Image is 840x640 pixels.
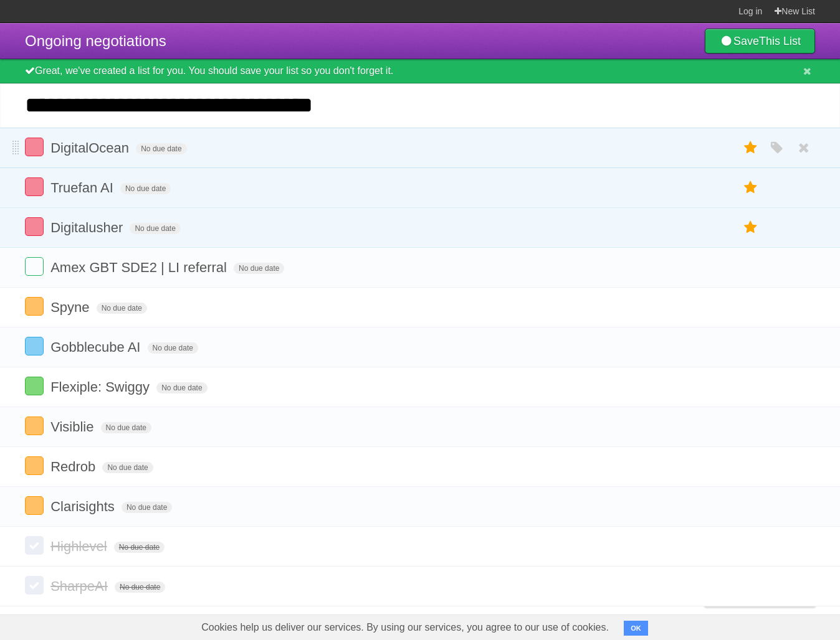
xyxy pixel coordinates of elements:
[50,260,230,275] span: Amex GBT SDE2 | LI referral
[25,456,44,475] label: Done
[97,303,147,314] span: No due date
[50,220,126,235] span: Digitalusher
[25,337,44,355] label: Done
[50,539,110,554] span: Highlevel
[50,299,92,315] span: Spyne
[739,138,763,158] label: Star task
[25,576,44,595] label: Done
[50,499,118,514] span: Clarisights
[50,419,97,435] span: Visiblie
[120,183,171,194] span: No due date
[50,578,111,594] span: SharpeAI
[148,342,198,354] span: No due date
[759,35,801,47] b: This List
[25,416,44,435] label: Done
[25,297,44,316] label: Done
[739,217,763,238] label: Star task
[102,462,153,473] span: No due date
[25,177,44,196] label: Done
[156,382,207,393] span: No due date
[50,379,153,395] span: Flexiple: Swiggy
[50,339,143,355] span: Gobblecube AI
[739,177,763,198] label: Star task
[101,422,151,433] span: No due date
[25,496,44,515] label: Done
[189,615,621,640] span: Cookies help us deliver our services. By using our services, you agree to our use of cookies.
[50,459,98,474] span: Redrob
[114,542,165,553] span: No due date
[50,140,132,156] span: DigitalOcean
[130,223,180,234] span: No due date
[624,621,648,636] button: OK
[136,143,186,154] span: No due date
[25,536,44,555] label: Done
[122,502,172,513] span: No due date
[25,217,44,236] label: Done
[705,29,815,54] a: SaveThis List
[234,263,284,274] span: No due date
[115,581,165,593] span: No due date
[25,257,44,276] label: Done
[25,377,44,395] label: Done
[25,32,166,49] span: Ongoing negotiations
[50,180,117,195] span: Truefan AI
[25,138,44,156] label: Done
